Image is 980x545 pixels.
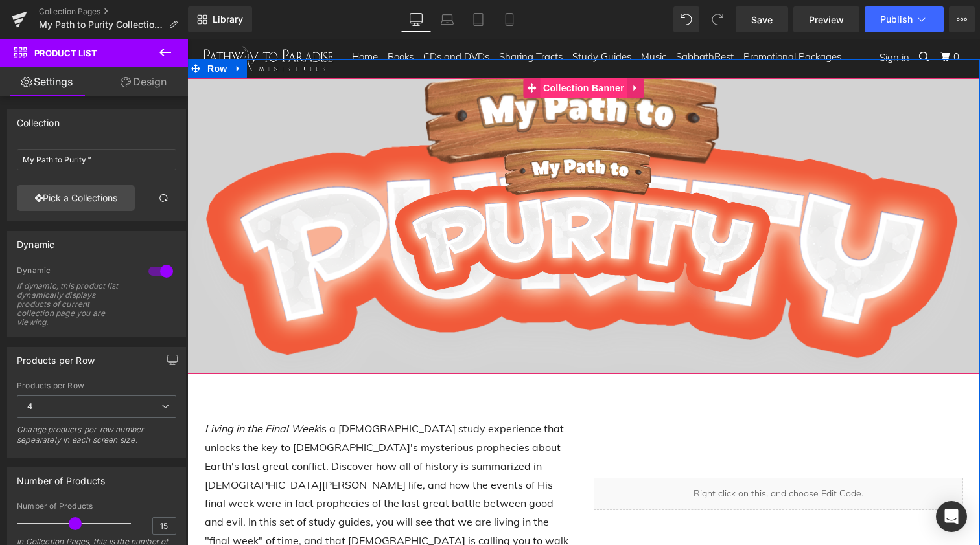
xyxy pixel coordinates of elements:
[936,501,967,532] div: Open Intercom Messenger
[17,348,95,366] div: Products per Row
[39,19,163,30] span: My Path to Purity Collection Page
[17,20,43,39] span: Row
[213,14,243,25] span: Library
[705,6,730,32] button: Redo
[34,48,97,58] span: Product List
[793,6,859,32] a: Preview
[17,468,105,486] div: Number of Products
[401,6,432,32] a: Desktop
[880,14,913,25] span: Publish
[17,232,54,250] div: Dynamic
[463,6,494,32] a: Tablet
[432,6,463,32] a: Laptop
[17,282,134,327] div: If dynamic, this product list dynamically displays products of current collection page you are vi...
[17,185,135,211] a: Pick a Collections
[440,39,457,59] a: Expand / Collapse
[17,265,135,279] div: Dynamic
[809,13,844,27] span: Preview
[97,67,191,96] a: Design
[353,39,440,59] span: Collection Banner
[949,6,975,32] button: More
[188,6,252,32] a: New Library
[39,6,188,17] a: Collection Pages
[17,381,176,390] div: Products per Row
[865,6,944,32] button: Publish
[17,381,387,529] p: is a [DEMOGRAPHIC_DATA] study experience that unlocks the key to [DEMOGRAPHIC_DATA]'s mysterious ...
[17,502,176,511] div: Number of Products
[494,6,525,32] a: Mobile
[673,6,699,32] button: Undo
[751,13,773,27] span: Save
[43,20,60,39] a: Expand / Collapse
[17,425,176,454] div: Change products-per-row number sepearately in each screen size.
[27,401,32,411] b: 4
[17,110,60,128] div: Collection
[17,383,132,396] i: Living in the Final Week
